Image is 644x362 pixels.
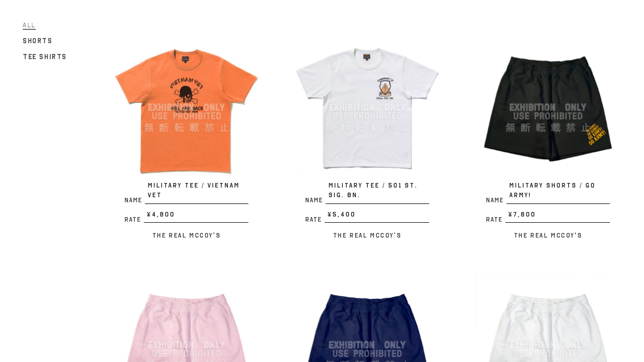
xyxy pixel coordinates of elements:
span: Tee Shirts [23,53,67,61]
span: MILITARY TEE / VIETNAM VET [145,181,248,204]
span: ¥4,800 [144,210,248,223]
span: Name [486,197,506,203]
span: Name [305,197,326,203]
span: Name [124,197,145,203]
span: ¥7,800 [505,210,610,223]
a: MILITARY SHORTS / GO ARMY! NameMILITARY SHORTS / GO ARMY! Rate¥7,800 The Real McCoy's [475,34,621,243]
span: MILITARY SHORTS / GO ARMY! [506,181,610,204]
a: All [23,18,36,32]
span: ¥5,400 [325,210,429,223]
a: Shorts [23,34,53,48]
span: Rate [124,217,144,223]
span: Rate [486,217,505,223]
p: The Real McCoy's [113,228,260,242]
span: Rate [305,217,325,223]
p: The Real McCoy's [475,228,621,242]
span: MILITARY TEE / 501 st. SIG. BN. [326,181,429,204]
p: The Real McCoy's [294,228,441,242]
a: MILITARY TEE / 501 st. SIG. BN. NameMILITARY TEE / 501 st. SIG. BN. Rate¥5,400 The Real McCoy's [294,34,441,243]
span: All [23,21,36,30]
a: MILITARY TEE / VIETNAM VET NameMILITARY TEE / VIETNAM VET Rate¥4,800 The Real McCoy's [113,34,260,243]
span: Shorts [23,37,53,45]
a: Tee Shirts [23,50,67,64]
